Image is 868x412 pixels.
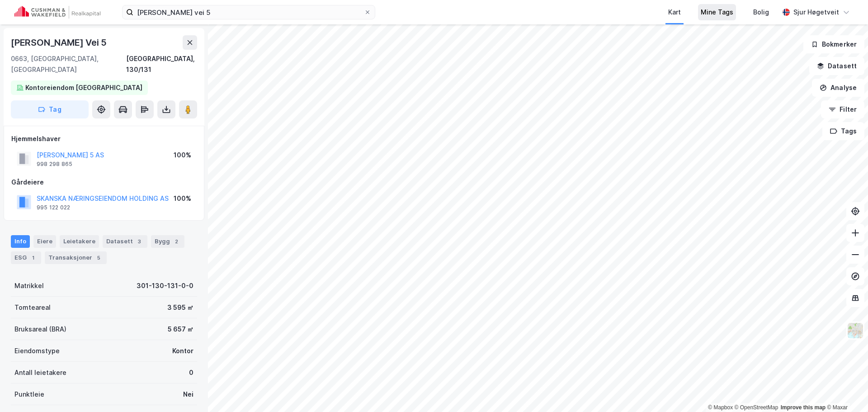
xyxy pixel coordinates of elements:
[137,280,193,291] div: 301-130-131-0-0
[14,280,44,291] div: Matrikkel
[14,346,60,356] div: Eiendomstype
[823,369,868,412] div: Kontrollprogram for chat
[103,235,147,248] div: Datasett
[28,253,38,262] div: 1
[167,302,193,313] div: 3 595 ㎡
[172,237,181,246] div: 2
[168,324,193,335] div: 5 657 ㎡
[14,324,66,335] div: Bruksareal (BRA)
[183,389,193,400] div: Nei
[37,161,72,168] div: 998 298 865
[172,346,193,356] div: Kontor
[133,5,364,19] input: Søk på adresse, matrikkel, gårdeiere, leietakere eller personer
[753,7,769,18] div: Bolig
[11,100,89,118] button: Tag
[14,302,51,313] div: Tomteareal
[781,404,826,411] a: Improve this map
[668,7,681,18] div: Kart
[60,235,99,248] div: Leietakere
[809,57,864,75] button: Datasett
[11,133,197,144] div: Hjemmelshaver
[821,100,864,118] button: Filter
[11,177,197,188] div: Gårdeiere
[174,193,191,204] div: 100%
[11,53,126,75] div: 0663, [GEOGRAPHIC_DATA], [GEOGRAPHIC_DATA]
[37,204,70,211] div: 995 122 022
[847,322,864,339] img: Z
[33,235,56,248] div: Eiere
[14,367,66,378] div: Antall leietakere
[11,35,108,50] div: [PERSON_NAME] Vei 5
[25,82,142,93] div: Kontoreiendom [GEOGRAPHIC_DATA]
[11,251,41,264] div: ESG
[126,53,197,75] div: [GEOGRAPHIC_DATA], 130/131
[803,35,864,53] button: Bokmerker
[189,367,193,378] div: 0
[14,6,100,19] img: cushman-wakefield-realkapital-logo.202ea83816669bd177139c58696a8fa1.svg
[823,369,868,412] iframe: Chat Widget
[94,253,103,262] div: 5
[701,7,733,18] div: Mine Tags
[45,251,107,264] div: Transaksjoner
[11,235,30,248] div: Info
[14,389,44,400] div: Punktleie
[151,235,184,248] div: Bygg
[708,404,733,411] a: Mapbox
[822,122,864,140] button: Tags
[735,404,778,411] a: OpenStreetMap
[793,7,839,18] div: Sjur Høgetveit
[174,150,191,161] div: 100%
[135,237,144,246] div: 3
[812,79,864,97] button: Analyse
